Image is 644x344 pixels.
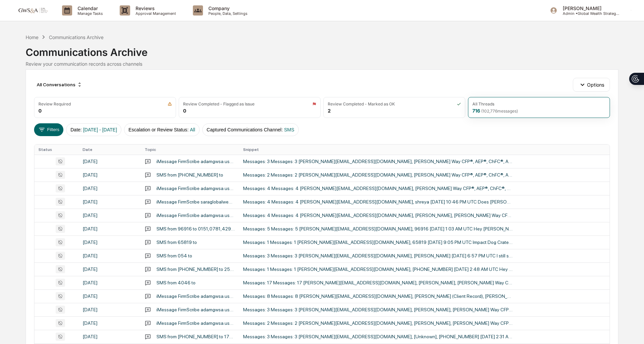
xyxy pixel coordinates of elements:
[26,41,618,58] div: Communications Archive
[156,307,235,312] div: iMessage FirmScribe adamgwsa.uss Conversation with [PERSON_NAME] and [PERSON_NAME] CFP AEP ChFC A...
[472,108,518,114] div: 716
[66,123,121,136] button: Date:[DATE] - [DATE]
[156,240,197,245] div: SMS from 65819 to
[156,320,235,326] div: iMessage FirmScribe adamgwsa.uss Conversation with [PERSON_NAME] and [PERSON_NAME] CFP AEP ChFC A...
[141,145,239,155] th: Topic
[83,186,137,191] div: [DATE]
[243,293,513,299] div: Messages: 8 Messages: 8 [PERSON_NAME][EMAIL_ADDRESS][DOMAIN_NAME], [PERSON_NAME] (Client Record),...
[328,101,395,106] div: Review Completed - Marked as OK
[472,101,494,106] div: All Threads
[26,61,618,67] div: Review your communication records across channels
[34,123,63,136] button: Filters
[156,253,192,258] div: SMS from 054 to
[83,307,137,312] div: [DATE]
[130,11,179,16] p: Approval Management
[49,34,104,40] div: Communications Archive
[156,186,235,191] div: iMessage FirmScribe adamgwsa.uss Conversation with [PERSON_NAME] Way CFP AEP ChFC AIF CLU CLTC [P...
[243,226,513,231] div: Messages: 5 Messages: 5 [PERSON_NAME][EMAIL_ADDRESS][DOMAIN_NAME], 96916 [DATE] 1:03 AM UTC Hey [...
[183,108,186,114] div: 0
[202,123,299,136] button: Captured Communications Channel:SMS
[243,213,513,218] div: Messages: 4 Messages: 4 [PERSON_NAME][EMAIL_ADDRESS][DOMAIN_NAME], [PERSON_NAME], [PERSON_NAME] W...
[72,5,106,11] p: Calendar
[622,322,641,340] iframe: Open customer support
[130,5,179,11] p: Reviews
[156,280,196,285] div: SMS from 4046 to
[239,145,610,155] th: Snippet
[243,240,513,245] div: Messages: 1 Messages: 1 [PERSON_NAME][EMAIL_ADDRESS][DOMAIN_NAME], 65819 [DATE] 9:05 PM UTC Impac...
[168,102,172,106] img: icon
[83,293,137,299] div: [DATE]
[83,267,137,272] div: [DATE]
[243,172,513,178] div: Messages: 2 Messages: 2 [PERSON_NAME][EMAIL_ADDRESS][DOMAIN_NAME], [PERSON_NAME] Way CFP®, AEP®, ...
[557,11,620,16] p: Admin • Global Wealth Strategies Associates
[481,108,518,114] span: ( 102,776 messages)
[203,11,251,16] p: People, Data, Settings
[328,108,331,114] div: 2
[243,307,513,312] div: Messages: 3 Messages: 3 [PERSON_NAME][EMAIL_ADDRESS][DOMAIN_NAME], [PERSON_NAME], [PERSON_NAME] W...
[83,172,137,178] div: [DATE]
[190,127,195,132] span: All
[83,280,137,285] div: [DATE]
[34,145,78,155] th: Status
[38,101,71,106] div: Review Required
[557,5,620,11] p: [PERSON_NAME]
[83,320,137,326] div: [DATE]
[243,199,513,205] div: Messages: 4 Messages: 4 [PERSON_NAME][EMAIL_ADDRESS][DOMAIN_NAME], shreya [DATE] 10:46 PM UTC Doe...
[83,213,137,218] div: [DATE]
[183,101,255,106] div: Review Completed - Flagged as Issue
[156,213,235,218] div: iMessage FirmScribe adamgwsa.uss Conversation with [PERSON_NAME] and [PERSON_NAME] CFP AEP ChFC A...
[156,267,235,272] div: SMS from [PHONE_NUMBER] to 2500
[83,240,137,245] div: [DATE]
[156,199,235,205] div: iMessage FirmScribe saraglobalwealthstrategies.ios Conversation with shreya 4 Messages
[284,127,294,132] span: SMS
[203,5,251,11] p: Company
[156,159,235,164] div: iMessage FirmScribe adamgwsa.uss Conversation with [PERSON_NAME] Way CFP AEP ChFC AIF CLU CLTC an...
[156,334,235,339] div: SMS from [PHONE_NUMBER] to 17194002462
[83,127,117,132] span: [DATE] - [DATE]
[243,186,513,191] div: Messages: 4 Messages: 4 [PERSON_NAME][EMAIL_ADDRESS][DOMAIN_NAME], [PERSON_NAME] Way CFP®, AEP®, ...
[72,11,106,16] p: Manage Tasks
[312,102,316,106] img: icon
[83,159,137,164] div: [DATE]
[79,145,141,155] th: Date
[83,253,137,258] div: [DATE]
[16,7,49,13] img: logo
[124,123,200,136] button: Escalation or Review Status:All
[243,253,513,258] div: Messages: 3 Messages: 3 [PERSON_NAME][EMAIL_ADDRESS][DOMAIN_NAME], [PERSON_NAME] [DATE] 6:57 PM U...
[83,334,137,339] div: [DATE]
[38,108,41,114] div: 0
[156,293,235,299] div: iMessage FirmScribe adamgwsa.uss Conversation with [PERSON_NAME] Client Record [PERSON_NAME] [PER...
[243,320,513,326] div: Messages: 2 Messages: 2 [PERSON_NAME][EMAIL_ADDRESS][DOMAIN_NAME], [PERSON_NAME], [PERSON_NAME] W...
[83,226,137,231] div: [DATE]
[243,334,513,339] div: Messages: 3 Messages: 3 [PERSON_NAME][EMAIL_ADDRESS][DOMAIN_NAME], [Unknown], [PHONE_NUMBER] [DAT...
[457,102,461,106] img: icon
[156,172,223,178] div: SMS from [PHONE_NUMBER] to
[156,226,235,231] div: SMS from 96916 to 0151,0781,4290,619,453
[34,79,85,90] div: All Conversations
[243,267,513,272] div: Messages: 1 Messages: 1 [PERSON_NAME][EMAIL_ADDRESS][DOMAIN_NAME], [PHONE_NUMBER] [DATE] 2:48 AM ...
[243,280,513,285] div: Messages: 17 Messages: 17 [PERSON_NAME][EMAIL_ADDRESS][DOMAIN_NAME], [PERSON_NAME], [PERSON_NAME]...
[83,199,137,205] div: [DATE]
[573,78,610,91] button: Options
[243,159,513,164] div: Messages: 3 Messages: 3 [PERSON_NAME][EMAIL_ADDRESS][DOMAIN_NAME], [PERSON_NAME] Way CFP®, AEP®, ...
[26,34,38,40] div: Home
